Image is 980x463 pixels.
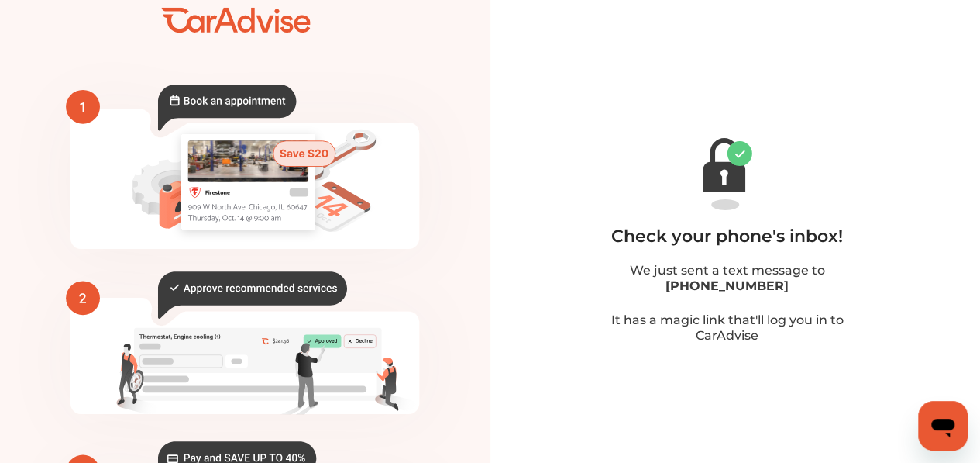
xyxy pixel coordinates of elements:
p: [PHONE_NUMBER] [579,278,876,294]
p: CarAdvise [592,328,863,344]
span: It has a magic link that'll log you in to [611,313,844,327]
div: Check your phone's inbox! [611,229,843,244]
img: magic-link-lock-success.3c1a4735.svg [703,138,752,210]
span: We just sent a text message to [630,263,825,278]
iframe: Button to launch messaging window [918,401,968,451]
